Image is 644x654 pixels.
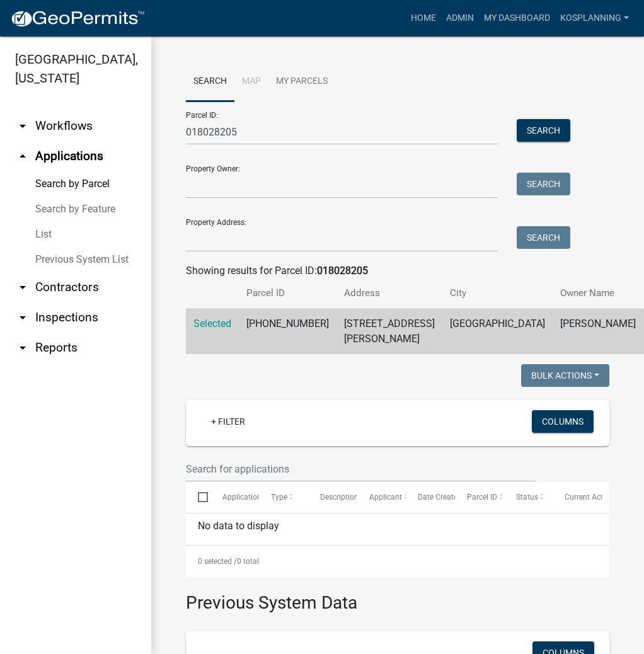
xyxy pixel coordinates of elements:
[336,278,442,308] th: Address
[521,364,609,387] button: Bulk Actions
[455,482,504,512] datatable-header-cell: Parcel ID
[317,265,368,277] strong: 018028205
[15,310,30,325] i: arrow_drop_down
[442,309,553,355] td: [GEOGRAPHIC_DATA]
[186,546,609,577] div: 0 total
[504,482,553,512] datatable-header-cell: Status
[186,513,609,545] div: No data to display
[198,557,237,566] span: 0 selected /
[532,410,594,433] button: Columns
[271,493,287,502] span: Type
[406,6,441,30] a: Home
[15,280,30,295] i: arrow_drop_down
[479,6,555,30] a: My Dashboard
[259,482,308,512] datatable-header-cell: Type
[15,340,30,355] i: arrow_drop_down
[467,493,497,502] span: Parcel ID
[517,226,570,249] button: Search
[210,482,259,512] datatable-header-cell: Application Number
[239,309,336,355] td: [PHONE_NUMBER]
[553,482,602,512] datatable-header-cell: Current Activity
[186,577,609,616] h3: Previous System Data
[268,62,335,102] a: My Parcels
[186,456,536,482] input: Search for applications
[15,118,30,134] i: arrow_drop_down
[357,482,406,512] datatable-header-cell: Applicant
[517,119,570,142] button: Search
[565,493,617,502] span: Current Activity
[517,173,570,195] button: Search
[308,482,357,512] datatable-header-cell: Description
[239,278,336,308] th: Parcel ID
[553,278,643,308] th: Owner Name
[186,263,609,278] div: Showing results for Parcel ID:
[15,149,30,164] i: arrow_drop_up
[553,309,643,355] td: [PERSON_NAME]
[186,62,234,102] a: Search
[222,493,291,502] span: Application Number
[193,318,231,330] a: Selected
[369,493,402,502] span: Applicant
[441,6,479,30] a: Admin
[201,410,255,433] a: + Filter
[555,6,634,30] a: kosplanning
[406,482,455,512] datatable-header-cell: Date Created
[320,493,359,502] span: Description
[186,482,210,512] datatable-header-cell: Select
[442,278,553,308] th: City
[418,493,462,502] span: Date Created
[336,309,442,355] td: [STREET_ADDRESS][PERSON_NAME]
[516,493,538,502] span: Status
